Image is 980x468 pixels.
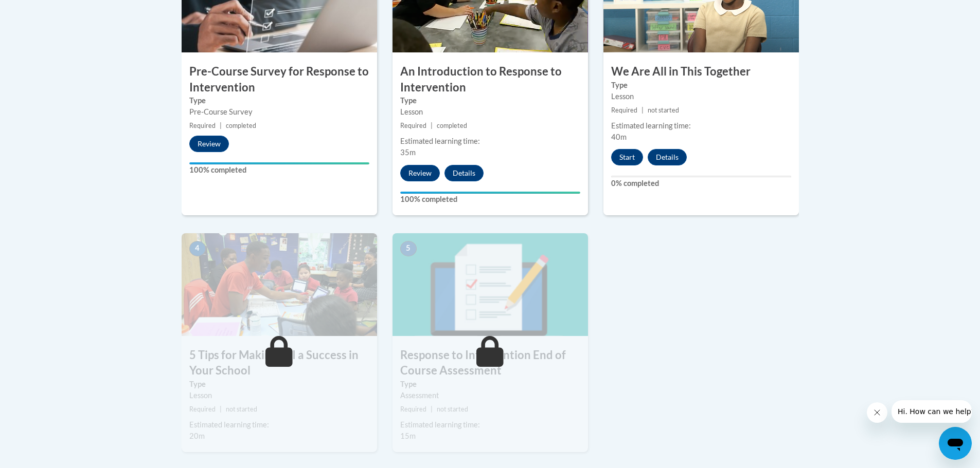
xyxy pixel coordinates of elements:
span: 4 [189,241,206,256]
iframe: Button to launch messaging window [939,427,972,460]
div: Your progress [400,192,580,194]
h3: Response to Intervention End of Course Assessment [393,347,588,379]
span: | [431,405,433,413]
div: Assessment [400,390,580,401]
div: Estimated learning time: [611,120,791,132]
h3: An Introduction to Response to Intervention [393,64,588,96]
span: Hi. How can we help? [6,7,83,15]
span: Required [189,405,216,413]
span: Required [400,122,426,129]
button: Details [444,165,484,181]
label: Type [611,80,791,91]
img: Course Image [182,233,377,336]
button: Review [400,165,440,181]
span: Required [611,106,637,114]
span: not started [648,106,679,114]
button: Details [648,149,687,165]
label: 0% completed [611,178,791,189]
iframe: Message from company [892,400,972,423]
span: 15m [400,432,416,440]
span: completed [226,122,256,129]
span: | [220,405,222,413]
div: Pre-Course Survey [189,106,369,118]
h3: We Are All in This Together [603,64,799,80]
span: | [642,106,644,114]
h3: 5 Tips for Making RTI a Success in Your School [182,347,377,379]
label: Type [189,379,369,390]
label: Type [189,95,369,106]
span: completed [437,122,467,129]
span: 40m [611,133,627,141]
span: 35m [400,148,416,157]
div: Lesson [611,91,791,102]
div: Lesson [189,390,369,401]
label: Type [400,379,580,390]
label: Type [400,95,580,106]
button: Start [611,149,643,165]
div: Estimated learning time: [400,419,580,430]
span: not started [437,405,468,413]
span: 5 [400,241,417,256]
label: 100% completed [400,194,580,205]
div: Your progress [189,162,369,164]
h3: Pre-Course Survey for Response to Intervention [182,64,377,96]
div: Estimated learning time: [189,419,369,430]
img: Course Image [393,233,588,336]
span: Required [400,405,426,413]
span: | [220,122,222,129]
iframe: Close message [867,402,887,423]
span: | [431,122,433,129]
span: not started [226,405,257,413]
label: 100% completed [189,164,369,176]
span: Required [189,122,216,129]
span: 20m [189,432,205,440]
div: Estimated learning time: [400,136,580,147]
div: Lesson [400,106,580,118]
button: Review [189,136,229,152]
